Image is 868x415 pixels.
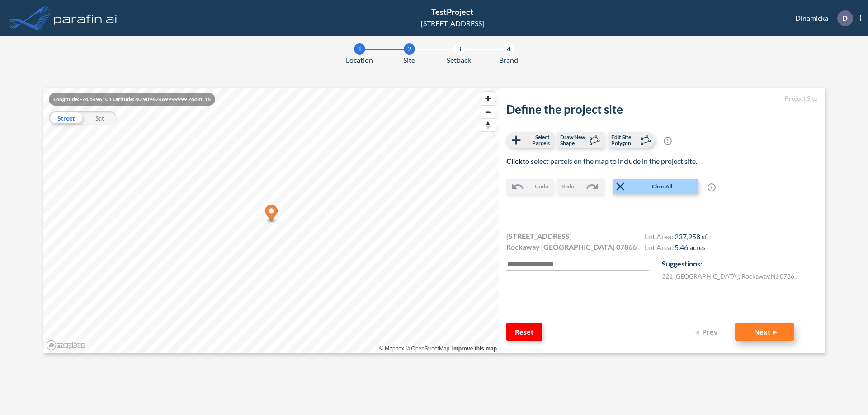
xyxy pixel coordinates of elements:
span: Undo [535,182,548,191]
button: Reset [506,323,542,341]
div: Sat [83,111,117,125]
button: Prev [690,323,726,341]
span: Clear All [627,182,698,191]
div: 3 [453,43,465,55]
span: 5.46 acres [675,243,706,252]
button: Zoom out [481,105,495,118]
p: D [842,14,848,22]
a: OpenStreetMap [406,345,449,352]
span: TestProject [431,7,473,17]
canvas: Map [43,88,499,353]
p: Suggestions: [662,258,817,269]
b: Click [506,157,523,165]
span: Site [403,55,415,65]
span: Setback [447,55,471,65]
div: 2 [404,43,415,55]
span: [STREET_ADDRESS] [506,231,572,242]
span: ? [708,183,716,191]
button: Clear All [613,179,698,194]
span: Location [346,55,373,65]
a: Mapbox homepage [46,340,86,350]
div: 4 [503,43,514,55]
div: Dinamicka [782,10,861,26]
div: Map marker [265,205,278,224]
span: Edit Site Polygon [611,134,638,146]
span: 237,958 sf [675,232,707,241]
button: Zoom in [481,92,495,105]
h4: Lot Area: [645,243,707,254]
span: Zoom out [481,106,495,118]
span: ? [664,137,672,145]
button: Next [735,323,794,341]
div: Longitude: -74.5496101 Latitude: 40.90962469999999 Zoom: 16 [49,93,215,106]
span: Draw New Shape [560,134,587,146]
span: Select Parcels [523,134,550,146]
label: 321 [GEOGRAPHIC_DATA] , Rockaway , NJ 07866 , US [662,271,802,281]
img: logo [52,9,119,27]
a: Improve this map [452,345,497,352]
button: Undo [506,179,553,194]
button: Redo [557,179,604,194]
h2: Define the project site [506,103,817,117]
div: 1 [354,43,365,55]
span: to select parcels on the map to include in the project site. [506,157,697,165]
span: Brand [499,55,518,65]
div: Street [49,111,83,125]
div: [STREET_ADDRESS] [421,18,484,29]
a: Mapbox [379,345,404,352]
span: Rockaway [GEOGRAPHIC_DATA] 07866 [506,242,637,252]
span: Redo [561,182,574,191]
h4: Lot Area: [645,232,707,243]
button: Reset bearing to north [481,118,495,131]
h5: Project Site [506,95,817,103]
